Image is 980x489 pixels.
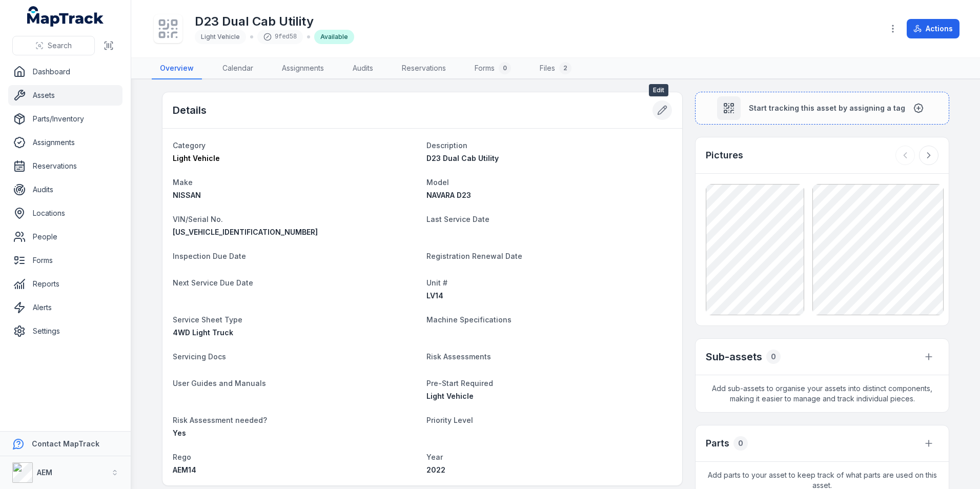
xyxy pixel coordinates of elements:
span: Edit [649,84,668,96]
span: Category [173,141,206,150]
h2: Details [173,103,207,117]
div: 0 [499,62,511,74]
a: MapTrack [27,6,104,27]
span: Search [48,40,72,51]
span: 4WD Light Truck [173,328,233,337]
a: Reservations [394,58,454,79]
span: [US_VEHICLE_IDENTIFICATION_NUMBER] [173,228,318,236]
div: 2 [559,62,571,74]
a: Forms [8,250,122,271]
a: Parts/Inventory [8,109,122,129]
a: Files2 [532,58,580,79]
h2: Sub-assets [706,350,762,364]
span: NAVARA D23 [426,191,471,199]
h1: D23 Dual Cab Utility [195,13,354,30]
span: Light Vehicle [426,392,474,400]
span: Pre-Start Required [426,379,493,388]
strong: Contact MapTrack [32,439,99,448]
button: Search [12,36,95,55]
a: Locations [8,203,122,223]
span: Light Vehicle [201,33,240,40]
strong: AEM [37,468,52,477]
span: Inspection Due Date [173,252,246,260]
a: Audits [344,58,381,79]
span: Start tracking this asset by assigning a tag [749,103,905,113]
span: Service Sheet Type [173,315,242,324]
span: Registration Renewal Date [426,252,522,260]
span: User Guides and Manuals [173,379,266,388]
a: Dashboard [8,62,122,82]
a: Assignments [274,58,332,79]
a: Settings [8,321,122,341]
a: Forms0 [466,58,519,79]
a: Overview [152,58,202,79]
span: AEM14 [173,465,196,474]
span: Priority Level [426,416,473,424]
span: Model [426,178,449,187]
h3: Parts [706,436,729,451]
a: Reservations [8,156,122,176]
span: Machine Specifications [426,315,512,324]
span: Next Service Due Date [173,278,253,287]
span: Last Service Date [426,215,489,223]
span: Year [426,453,443,461]
a: Reports [8,274,122,294]
a: People [8,227,122,247]
span: Unit # [426,278,447,287]
span: D23 Dual Cab Utility [426,154,499,162]
a: Alerts [8,297,122,318]
a: Assets [8,85,122,106]
span: VIN/Serial No. [173,215,223,223]
span: Servicing Docs [173,352,226,361]
div: 0 [733,436,748,451]
button: Actions [907,19,959,38]
span: Light Vehicle [173,154,220,162]
span: Description [426,141,467,150]
h3: Pictures [706,148,743,162]
a: Assignments [8,132,122,153]
span: Add sub-assets to organise your assets into distinct components, making it easier to manage and t... [696,375,949,412]
span: NISSAN [173,191,201,199]
a: Audits [8,179,122,200]
span: Risk Assessments [426,352,491,361]
span: Rego [173,453,191,461]
a: Calendar [214,58,261,79]
div: Available [314,30,354,44]
div: 9fed58 [257,30,303,44]
span: Yes [173,429,186,437]
span: Make [173,178,193,187]
span: 2022 [426,465,445,474]
button: Start tracking this asset by assigning a tag [695,92,949,125]
span: Risk Assessment needed? [173,416,267,424]
div: 0 [766,350,781,364]
span: LV14 [426,291,443,300]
